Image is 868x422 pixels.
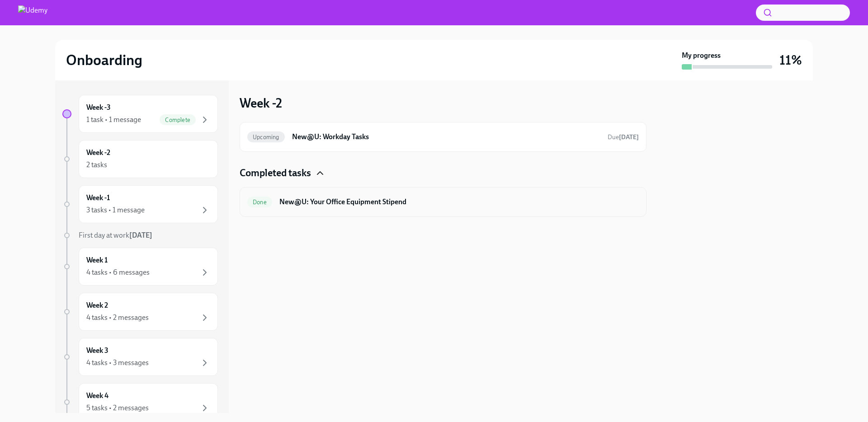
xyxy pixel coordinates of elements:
span: Complete [160,117,196,123]
a: Week 34 tasks • 3 messages [62,338,218,376]
a: UpcomingNew@U: Workday TasksDue[DATE] [247,130,639,144]
h2: Onboarding [66,51,142,69]
div: Completed tasks [240,166,646,180]
a: Week 45 tasks • 2 messages [62,383,218,421]
div: 1 task • 1 message [86,115,141,125]
div: 2 tasks [86,160,107,170]
strong: My progress [682,51,721,61]
h6: Week -2 [86,148,110,158]
a: Week 14 tasks • 6 messages [62,248,218,286]
img: Udemy [18,5,47,20]
h6: Week 4 [86,391,108,401]
a: Week -31 task • 1 messageComplete [62,95,218,133]
h6: Week -3 [86,103,111,113]
div: 4 tasks • 3 messages [86,358,149,368]
div: 3 tasks • 1 message [86,205,145,215]
a: First day at work[DATE] [62,230,218,240]
h6: Week 3 [86,346,108,356]
a: Week 24 tasks • 2 messages [62,293,218,331]
a: Week -22 tasks [62,140,218,178]
span: Upcoming [247,134,285,141]
div: 5 tasks • 2 messages [86,403,149,413]
h6: Week 2 [86,300,108,310]
a: Week -13 tasks • 1 message [62,185,218,223]
a: DoneNew@U: Your Office Equipment Stipend [247,195,639,209]
strong: [DATE] [619,133,639,141]
div: 4 tasks • 6 messages [86,267,150,277]
span: Due [608,133,639,141]
span: Done [247,199,272,206]
span: First day at work [79,231,152,239]
h6: Week -1 [86,193,110,203]
div: 4 tasks • 2 messages [86,313,149,323]
span: October 13th, 2025 09:00 [608,133,639,141]
h3: Week -2 [240,95,282,111]
h3: 11% [779,52,802,68]
h4: Completed tasks [240,166,311,180]
h6: Week 1 [86,255,108,265]
h6: New@U: Your Office Equipment Stipend [279,197,639,207]
strong: [DATE] [129,231,152,239]
h6: New@U: Workday Tasks [292,132,600,142]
